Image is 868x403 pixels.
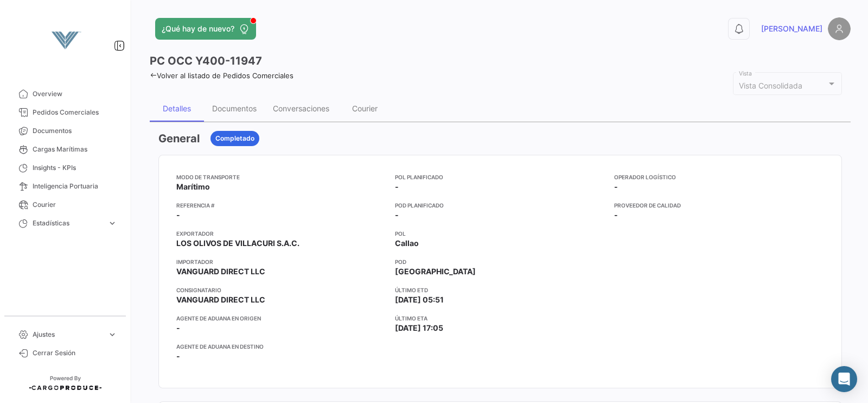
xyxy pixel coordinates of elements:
[395,173,605,181] app-card-info-title: POL Planificado
[614,173,824,181] app-card-info-title: Operador Logístico
[9,140,122,159] a: Cargas Marítimas
[395,314,605,323] app-card-info-title: Último ETA
[162,23,234,34] span: ¿Qué hay de nuevo?
[176,323,180,333] span: -
[33,330,103,339] span: Ajustes
[215,134,254,143] span: Completado
[395,229,605,238] app-card-info-title: POL
[158,131,200,146] h3: General
[176,173,386,181] app-card-info-title: Modo de Transporte
[107,330,117,339] span: expand_more
[273,104,329,113] div: Conversaciones
[107,218,117,228] span: expand_more
[33,163,117,173] span: Insights - KPIs
[739,81,802,90] mat-select-trigger: Vista Consolidada
[212,104,257,113] div: Documentos
[33,89,117,99] span: Overview
[150,71,293,80] a: Volver al listado de Pedidos Comerciales
[176,294,265,305] span: VANGUARD DIRECT LLC
[155,18,256,40] button: ¿Qué hay de nuevo?
[33,218,103,228] span: Estadísticas
[761,23,822,34] span: [PERSON_NAME]
[176,181,210,192] span: Marítimo
[614,201,824,210] app-card-info-title: Proveedor de Calidad
[33,181,117,191] span: Inteligencia Portuaria
[9,122,122,140] a: Documentos
[395,257,605,266] app-card-info-title: POD
[176,238,299,249] span: LOS OLIVOS DE VILLACURI S.A.C.
[176,257,386,266] app-card-info-title: Importador
[395,201,605,210] app-card-info-title: POD Planificado
[352,104,378,113] div: Courier
[395,266,476,277] span: [GEOGRAPHIC_DATA]
[38,13,92,67] img: vanguard-logo.png
[9,196,122,214] a: Courier
[614,181,618,192] span: -
[395,323,443,333] span: [DATE] 17:05
[150,53,262,68] h3: PC OCC Y400-11947
[176,266,265,277] span: VANGUARD DIRECT LLC
[614,210,618,221] span: -
[176,314,386,323] app-card-info-title: Agente de Aduana en Origen
[395,238,419,249] span: Callao
[176,342,386,351] app-card-info-title: Agente de Aduana en Destino
[395,181,399,192] span: -
[163,104,191,113] div: Detalles
[828,17,851,40] img: placeholder-user.png
[176,286,386,294] app-card-info-title: Consignatario
[9,103,122,122] a: Pedidos Comerciales
[176,201,386,210] app-card-info-title: Referencia #
[176,351,180,362] span: -
[33,200,117,210] span: Courier
[831,366,857,392] div: Abrir Intercom Messenger
[33,108,117,117] span: Pedidos Comerciales
[9,159,122,177] a: Insights - KPIs
[176,229,386,238] app-card-info-title: Exportador
[395,286,605,294] app-card-info-title: Último ETD
[33,144,117,154] span: Cargas Marítimas
[395,210,399,221] span: -
[176,210,180,221] span: -
[33,126,117,136] span: Documentos
[9,177,122,196] a: Inteligencia Portuaria
[9,85,122,103] a: Overview
[33,348,117,358] span: Cerrar Sesión
[395,294,444,305] span: [DATE] 05:51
